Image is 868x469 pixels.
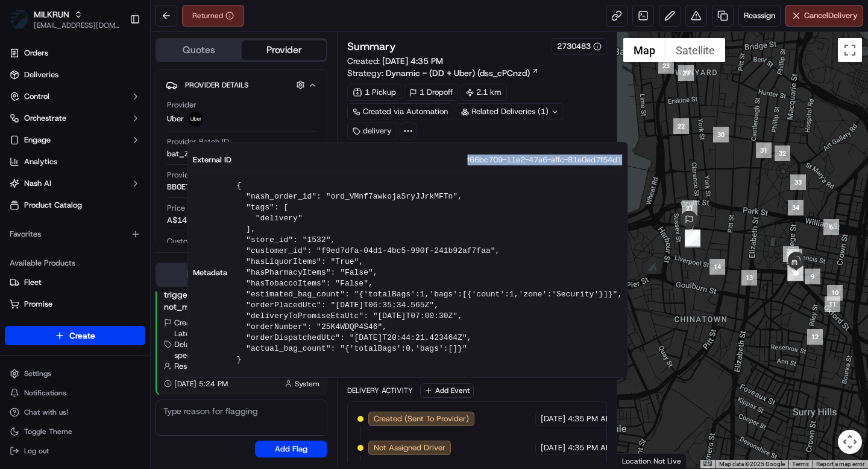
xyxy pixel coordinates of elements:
[237,180,623,365] pre: { "nash_order_id": "ord_VMnf7awkojaSryJJrkMFTn", "tags": [ "delivery" ], "store_id": "1532", "cus...
[100,220,104,229] span: •
[5,152,145,171] a: Analytics
[5,273,145,292] button: Fleet
[788,200,804,215] div: 34
[37,187,98,197] span: [PERSON_NAME]
[164,276,319,313] div: Auto resolved by [PERSON_NAME] (via trigger not_mFUyNY8U4o5CgN38vVA98H)
[838,430,862,454] button: Map camera controls
[174,317,240,328] span: Creation message:
[374,442,445,453] span: Not Assigned Driver
[682,200,697,216] div: 21
[617,453,687,468] div: Location Not Live
[719,461,785,467] span: Map data ©2025 Google
[5,384,145,401] button: Notifications
[756,142,772,158] div: 31
[738,5,781,27] button: Reassign
[12,48,219,68] p: Welcome 👋
[685,232,700,247] div: 15
[7,265,97,287] a: 📗Knowledge Base
[805,269,820,284] div: 9
[792,461,809,467] a: Terms (opens in new tab)
[658,58,674,74] div: 23
[12,208,31,228] img: Asif Zaman Khan
[5,254,145,273] div: Available Products
[34,21,120,30] button: [EMAIL_ADDRESS][DOMAIN_NAME]
[12,157,81,167] div: Past conversations
[34,8,69,21] button: MILKRUN
[12,176,31,195] img: Asif Zaman Khan
[167,100,197,110] span: Provider
[167,170,238,180] span: Provider Delivery ID
[10,10,29,29] img: MILKRUN
[785,5,863,27] button: CancelDelivery
[823,219,839,235] div: 6
[347,123,397,139] div: delivery
[5,442,145,459] button: Log out
[24,135,51,145] span: Engage
[24,270,92,282] span: Knowledge Base
[467,155,622,165] span: f66bc709-11e2-47a6-affc-81e0ed7f54d1
[557,41,602,52] button: 2730483
[5,65,145,85] a: Deliveries
[187,155,219,169] button: See all
[174,328,319,361] span: Late delivery (LOLS) - 45mins | Dropoff Delayed - Dropoff ETA too far after specified dropoff time
[24,91,49,102] span: Control
[25,115,47,137] img: 4281594248423_2fcf9dad9f2a874258b8_72.png
[157,40,242,60] button: Quotes
[295,379,319,389] span: System
[242,40,327,60] button: Provider
[5,295,145,314] button: Promise
[790,174,806,190] div: 33
[167,215,273,226] button: A$14.08
[816,461,864,467] a: Report a map error
[5,174,145,193] button: Nash AI
[709,259,725,275] div: 14
[24,69,58,80] span: Deliveries
[347,103,453,120] div: Created via Automation
[620,453,660,468] img: Google
[5,130,145,150] button: Engage
[102,271,112,281] div: 💻
[37,220,98,229] span: [PERSON_NAME]
[5,404,145,421] button: Chat with us!
[456,103,564,120] div: Related Deliveries (1)
[24,220,34,230] img: 1736555255976-a54dd68f-1ca7-489b-9aae-adbdc363a1c4
[24,113,66,124] span: Orchestrate
[623,38,665,62] button: Show street map
[114,270,193,282] span: API Documentation
[741,270,757,286] div: 13
[107,187,131,197] span: [DATE]
[193,267,227,278] span: Metadata
[787,249,802,264] div: 7
[182,5,244,27] button: Returned
[24,188,34,197] img: 1736555255976-a54dd68f-1ca7-489b-9aae-adbdc363a1c4
[386,67,530,79] span: Dynamic - (DD + Uber) (dss_cPCnzd)
[167,182,205,193] button: BB0E7
[24,178,51,189] span: Nash AI
[5,326,145,345] button: Create
[5,109,145,128] button: Orchestrate
[775,145,790,161] div: 32
[120,299,146,308] span: Pylon
[24,369,51,378] span: Settings
[703,461,712,466] button: Keyboard shortcuts
[5,423,145,440] button: Toggle Theme
[167,203,185,214] span: Price
[85,299,146,308] a: Powered byPylon
[100,187,104,197] span: •
[54,127,166,137] div: We're available if you need us!
[788,266,804,281] div: 8
[5,43,145,63] a: Orders
[5,5,125,34] button: MILKRUNMILKRUN[EMAIL_ADDRESS][DOMAIN_NAME]
[665,38,725,62] button: Show satellite imagery
[420,383,474,398] button: Add Event
[347,41,396,52] h3: Summary
[167,236,233,247] span: Customer Support
[24,446,49,456] span: Log out
[24,388,66,398] span: Notifications
[185,80,248,90] span: Provider Details
[157,265,242,284] button: Notes
[5,365,145,382] button: Settings
[685,229,700,245] div: 20
[685,231,700,246] div: 18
